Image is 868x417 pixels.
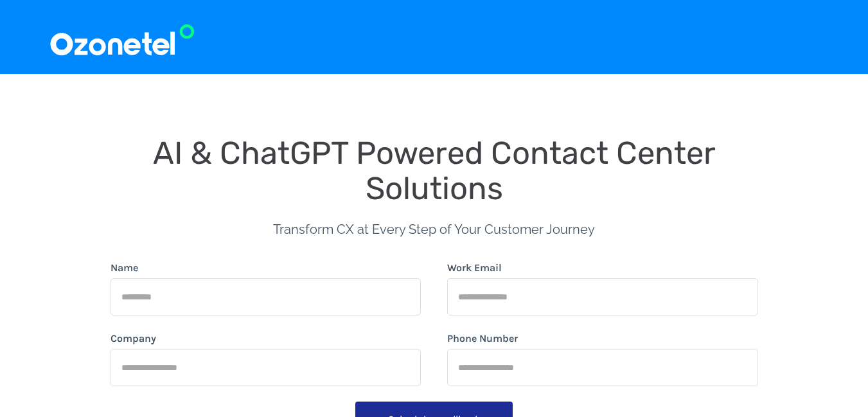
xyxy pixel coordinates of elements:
[273,222,595,237] span: Transform CX at Every Step of Your Customer Journey
[153,134,723,207] span: AI & ChatGPT Powered Contact Center Solutions
[111,260,138,276] label: Name
[447,260,502,276] label: Work Email
[111,331,156,346] label: Company
[447,331,518,346] label: Phone Number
